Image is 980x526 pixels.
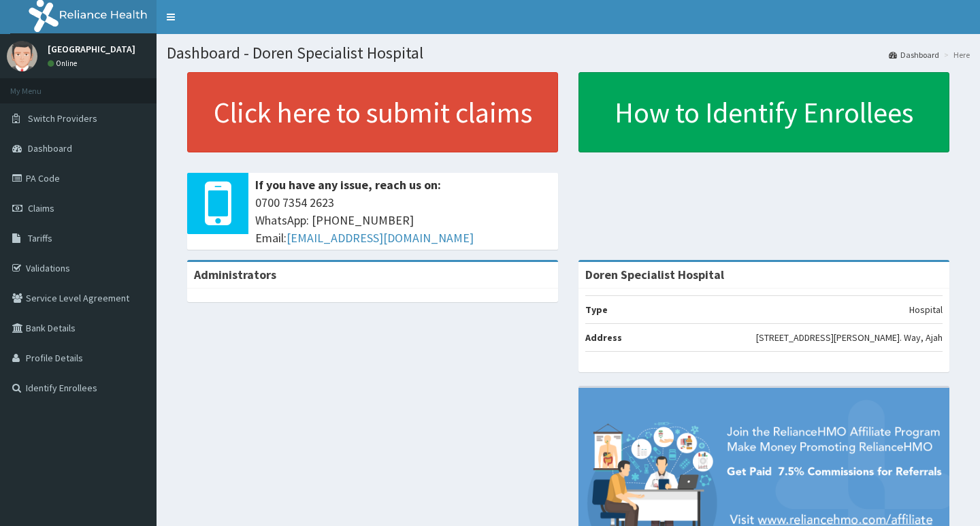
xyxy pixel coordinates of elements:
[585,303,608,316] b: Type
[7,41,37,71] img: User Image
[287,230,474,246] a: [EMAIL_ADDRESS][DOMAIN_NAME]
[187,72,558,152] a: Click here to submit claims
[48,59,80,68] a: Online
[167,44,970,62] h1: Dashboard - Doren Specialist Hospital
[941,49,970,61] li: Here
[578,72,949,152] a: How to Identify Enrollees
[28,202,54,214] span: Claims
[889,49,939,61] a: Dashboard
[255,177,441,193] b: If you have any issue, reach us on:
[585,267,724,282] strong: Doren Specialist Hospital
[255,194,551,246] span: 0700 7354 2623 WhatsApp: [PHONE_NUMBER] Email:
[28,232,52,244] span: Tariffs
[48,44,135,54] p: [GEOGRAPHIC_DATA]
[585,331,622,344] b: Address
[28,142,72,154] span: Dashboard
[28,112,97,125] span: Switch Providers
[756,331,943,344] p: [STREET_ADDRESS][PERSON_NAME]. Way, Ajah
[194,267,276,282] b: Administrators
[909,303,943,316] p: Hospital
